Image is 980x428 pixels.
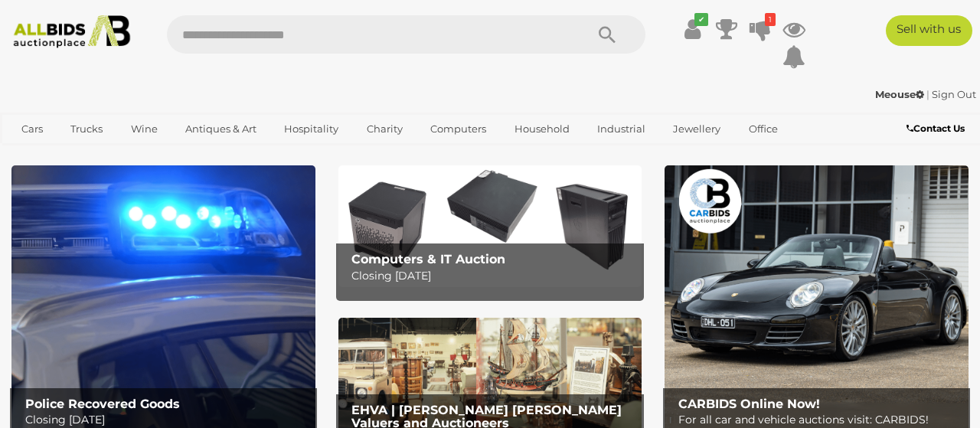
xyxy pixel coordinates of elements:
[351,266,635,286] p: Closing [DATE]
[749,15,772,43] a: 1
[875,88,924,100] strong: Meouse
[569,15,645,54] button: Search
[25,397,180,411] b: Police Recovered Goods
[505,116,580,142] a: Household
[60,116,113,142] a: Trucks
[932,88,976,100] a: Sign Out
[765,13,776,26] i: 1
[875,88,926,100] a: Meouse
[175,116,266,142] a: Antiques & Art
[70,142,199,167] a: [GEOGRAPHIC_DATA]
[587,116,655,142] a: Industrial
[926,88,929,100] span: |
[694,13,708,26] i: ✔
[678,397,820,411] b: CARBIDS Online Now!
[338,165,642,287] a: Computers & IT Auction Computers & IT Auction Closing [DATE]
[11,142,63,167] a: Sports
[906,120,969,137] a: Contact Us
[886,15,972,46] a: Sell with us
[274,116,348,142] a: Hospitality
[420,116,496,142] a: Computers
[121,116,168,142] a: Wine
[11,116,53,142] a: Cars
[906,123,965,134] b: Contact Us
[681,15,704,43] a: ✔
[357,116,413,142] a: Charity
[351,252,505,266] b: Computers & IT Auction
[739,116,788,142] a: Office
[663,116,730,142] a: Jewellery
[7,15,136,48] img: Allbids.com.au
[338,165,642,287] img: Computers & IT Auction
